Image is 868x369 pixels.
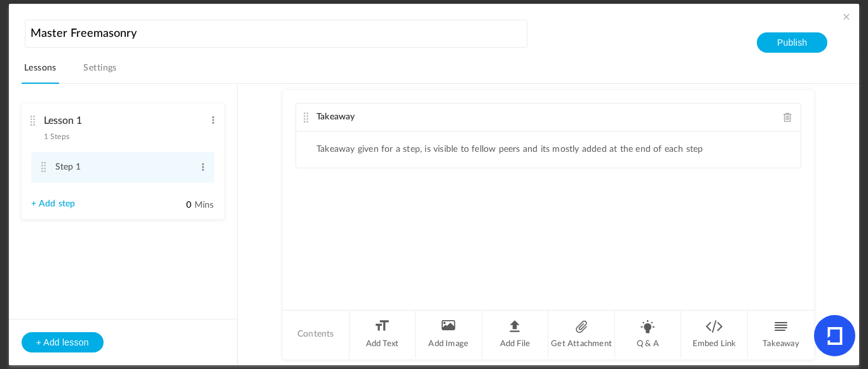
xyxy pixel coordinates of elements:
li: Add File [482,311,549,358]
span: Takeaway [316,112,355,121]
a: + Add step [31,199,76,210]
li: Add Image [416,311,482,358]
a: Settings [81,60,119,84]
li: Get Attachment [548,311,615,358]
button: Publish [757,32,827,53]
span: 1 Steps [44,133,69,140]
span: Mins [194,201,214,210]
li: Takeaway [748,311,814,358]
button: + Add lesson [22,332,104,352]
li: Add Text [349,311,416,358]
li: Embed Link [681,311,748,358]
li: Takeaway given for a step, is visible to fellow peers and its mostly added at the end of each step [316,144,703,155]
li: Contents [283,311,349,358]
li: Q & A [615,311,682,358]
a: Lessons [22,60,59,84]
input: Mins [160,199,192,211]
